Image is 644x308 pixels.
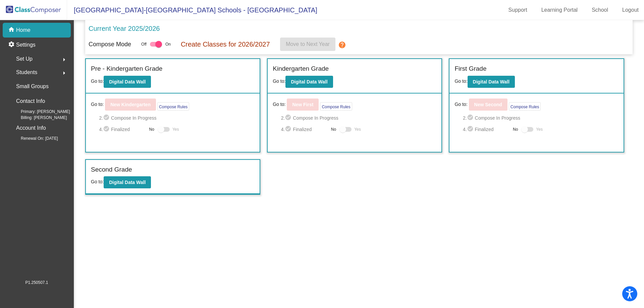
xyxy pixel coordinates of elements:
[281,125,328,133] span: 4. Finalized
[99,114,255,122] span: 2. Compose In Progress
[103,125,111,133] mat-icon: check_circle
[16,123,46,133] p: Account Info
[105,99,156,111] button: New Kindergarten
[273,64,329,74] label: Kindergarten Grade
[503,5,533,15] a: Support
[474,102,502,107] b: New Second
[617,5,644,15] a: Logout
[468,76,515,88] button: Digital Data Wall
[91,179,104,184] span: Go to:
[509,102,541,111] button: Compose Rules
[16,26,31,34] p: Home
[91,101,104,108] span: Go to:
[467,125,475,133] mat-icon: check_circle
[8,26,16,34] mat-icon: home
[149,126,154,132] span: No
[291,79,327,84] b: Digital Data Wall
[157,102,189,111] button: Compose Rules
[454,64,486,74] label: First Grade
[463,114,619,122] span: 2. Compose In Progress
[454,101,467,108] span: Go to:
[110,102,151,107] b: New Kindergarten
[89,40,131,49] p: Compose Mode
[281,114,437,122] span: 2. Compose In Progress
[292,102,313,107] b: New First
[320,102,352,111] button: Compose Rules
[473,79,509,84] b: Digital Data Wall
[16,41,36,49] p: Settings
[181,39,270,49] p: Create Classes for 2026/2027
[172,125,179,133] span: Yes
[10,115,67,121] span: Billing: [PERSON_NAME]
[91,78,104,84] span: Go to:
[536,5,583,15] a: Learning Portal
[109,79,146,84] b: Digital Data Wall
[285,114,293,122] mat-icon: check_circle
[16,68,37,77] span: Students
[536,125,543,133] span: Yes
[273,101,285,108] span: Go to:
[513,126,518,132] span: No
[280,38,335,51] button: Move to Next Year
[285,76,333,88] button: Digital Data Wall
[467,114,475,122] mat-icon: check_circle
[91,64,162,74] label: Pre - Kindergarten Grade
[67,5,317,15] span: [GEOGRAPHIC_DATA]-[GEOGRAPHIC_DATA] Schools - [GEOGRAPHIC_DATA]
[454,78,467,84] span: Go to:
[10,135,58,141] span: Renewal On: [DATE]
[273,78,285,84] span: Go to:
[109,180,146,185] b: Digital Data Wall
[586,5,613,15] a: School
[16,82,49,91] p: Small Groups
[104,76,151,88] button: Digital Data Wall
[16,54,33,64] span: Set Up
[89,23,160,34] p: Current Year 2025/2026
[141,41,147,47] span: Off
[60,69,68,77] mat-icon: arrow_right
[8,41,16,49] mat-icon: settings
[103,114,111,122] mat-icon: check_circle
[286,41,330,47] span: Move to Next Year
[354,125,361,133] span: Yes
[16,97,45,106] p: Contact Info
[91,165,132,175] label: Second Grade
[60,56,68,64] mat-icon: arrow_right
[469,99,507,111] button: New Second
[10,109,70,115] span: Primary: [PERSON_NAME]
[287,99,319,111] button: New First
[99,125,146,133] span: 4. Finalized
[104,176,151,188] button: Digital Data Wall
[331,126,336,132] span: No
[338,41,346,49] mat-icon: help
[285,125,293,133] mat-icon: check_circle
[463,125,509,133] span: 4. Finalized
[165,41,171,47] span: On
